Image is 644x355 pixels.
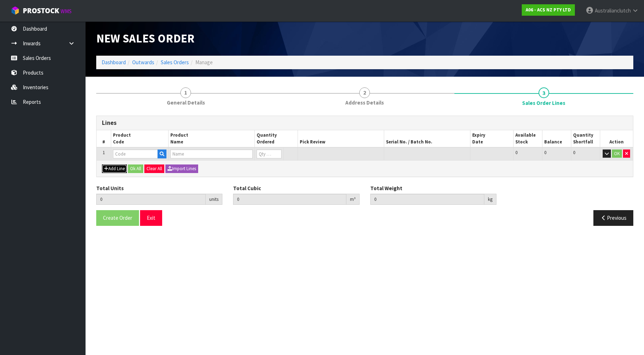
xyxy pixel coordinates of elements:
input: Qty Ordered [257,149,282,158]
th: Serial No. / Batch No. [384,130,470,147]
button: Ok All [128,164,143,173]
span: Address Details [345,99,384,106]
button: Add Line [102,164,127,173]
div: m³ [346,194,360,205]
span: 1 [180,87,191,98]
a: Outwards [132,59,154,66]
label: Total Cubic [233,184,261,192]
button: Exit [140,210,162,225]
span: Australianclutch [595,7,631,14]
input: Total Cubic [233,194,346,205]
button: Clear All [144,164,164,173]
span: ProStock [23,6,59,15]
span: Create Order [103,214,132,221]
th: Product Name [169,130,255,147]
div: kg [484,194,496,205]
button: Import Lines [165,164,198,173]
th: Quantity Ordered [255,130,298,147]
span: 2 [359,87,370,98]
span: General Details [167,99,205,106]
span: 0 [573,149,575,156]
span: Manage [195,59,213,66]
th: Action [600,130,633,147]
span: New Sales Order [96,31,195,46]
small: WMS [61,8,72,15]
th: Product Code [111,130,168,147]
h3: Lines [102,120,628,126]
th: Expiry Date [470,130,514,147]
th: Pick Review [298,130,384,147]
button: Create Order [96,210,139,225]
th: # [97,130,111,147]
span: Sales Order Lines [522,99,565,107]
button: Previous [593,210,633,225]
input: Code [113,149,158,158]
strong: A06 - ACS NZ PTY LTD [526,7,571,13]
label: Total Units [96,184,124,192]
img: cube-alt.png [11,6,20,15]
input: Total Units [96,194,206,205]
span: 0 [544,149,546,156]
span: Sales Order Lines [96,110,633,231]
th: Balance [542,130,571,147]
button: OK [612,149,622,158]
span: 0 [515,149,517,156]
a: Dashboard [102,59,126,66]
th: Quantity Shortfall [571,130,600,147]
a: Sales Orders [161,59,189,66]
label: Total Weight [370,184,402,192]
input: Name [170,149,253,158]
input: Total Weight [370,194,484,205]
div: units [206,194,222,205]
span: 3 [539,87,549,98]
span: 1 [103,149,105,156]
th: Available Stock [514,130,542,147]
